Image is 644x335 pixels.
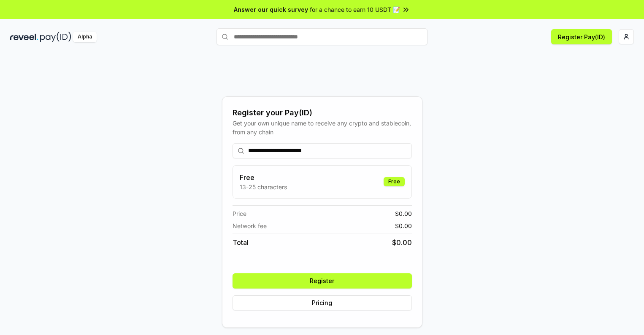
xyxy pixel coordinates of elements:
[73,32,97,42] div: Alpha
[10,32,38,42] img: reveel_dark
[395,209,412,218] span: $ 0.00
[234,5,308,14] span: Answer our quick survey
[40,32,71,42] img: pay_id
[233,237,249,248] span: Total
[384,177,405,186] div: Free
[310,5,400,14] span: for a chance to earn 10 USDT 📝
[240,172,287,182] h3: Free
[233,221,267,230] span: Network fee
[233,209,246,218] span: Price
[233,107,412,119] div: Register your Pay(ID)
[551,29,612,44] button: Register Pay(ID)
[233,295,412,310] button: Pricing
[240,182,287,191] p: 13-25 characters
[392,237,412,248] span: $ 0.00
[233,273,412,289] button: Register
[395,221,412,230] span: $ 0.00
[233,119,412,136] div: Get your own unique name to receive any crypto and stablecoin, from any chain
